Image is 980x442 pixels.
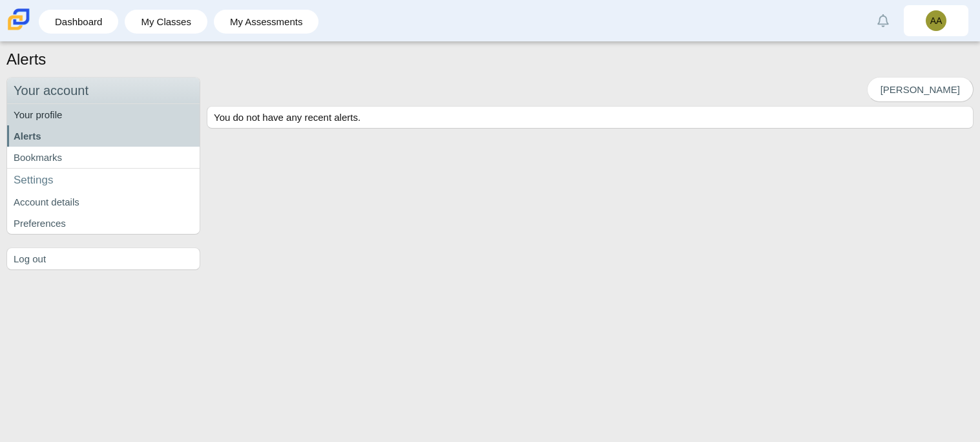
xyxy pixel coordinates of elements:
[7,248,200,269] a: Log out
[7,125,200,147] a: Alerts
[131,10,201,34] a: My Classes
[7,78,200,104] h3: Your account
[7,168,200,192] h3: Settings
[904,5,968,36] a: AA
[881,84,960,95] span: [PERSON_NAME]
[5,24,32,35] a: Carmen School of Science & Technology
[869,6,897,35] a: Alerts
[7,104,200,125] a: Your profile
[930,16,943,25] span: AA
[207,107,973,128] div: You do not have any recent alerts.
[7,147,200,168] a: Bookmarks
[6,48,46,70] h1: Alerts
[7,191,200,213] a: Account details
[5,6,32,33] img: Carmen School of Science & Technology
[45,10,112,34] a: Dashboard
[867,77,974,102] a: [PERSON_NAME]
[7,213,200,234] a: Preferences
[220,10,313,34] a: My Assessments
